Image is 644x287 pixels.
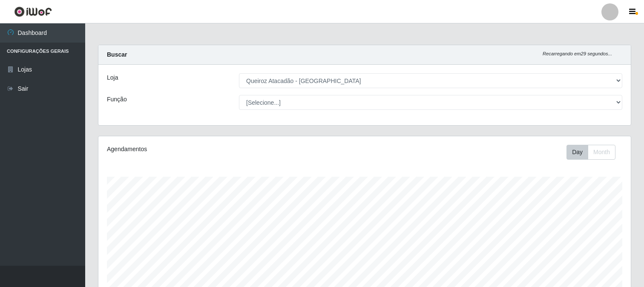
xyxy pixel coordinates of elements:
strong: Buscar [107,51,127,58]
i: Recarregando em 29 segundos... [543,51,612,56]
div: Agendamentos [107,145,314,154]
div: Toolbar with button groups [566,145,622,160]
div: First group [566,145,615,160]
button: Day [566,145,588,160]
button: Month [588,145,615,160]
label: Função [107,95,127,104]
img: CoreUI Logo [14,6,52,17]
label: Loja [107,73,118,82]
